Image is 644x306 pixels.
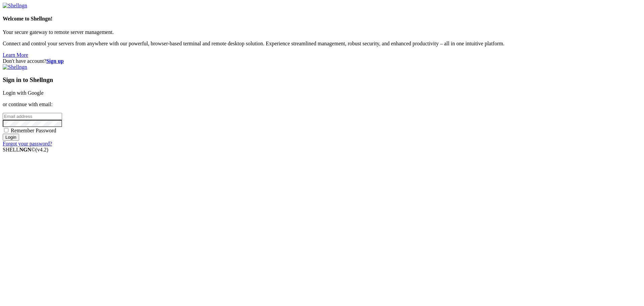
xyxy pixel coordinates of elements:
a: Login with Google [3,90,44,96]
span: SHELL © [3,147,48,152]
span: Remember Password [11,128,56,133]
input: Remember Password [4,128,8,132]
a: Learn More [3,52,28,58]
a: Sign up [46,58,64,64]
img: Shellngn [3,3,27,9]
input: Email address [3,113,62,120]
input: Login [3,134,19,141]
img: Shellngn [3,64,27,70]
b: NGN [19,147,32,152]
h3: Sign in to Shellngn [3,76,641,84]
h4: Welcome to Shellngn! [3,16,641,22]
p: Connect and control your servers from anywhere with our powerful, browser-based terminal and remo... [3,41,641,47]
a: Forgot your password? [3,141,52,146]
p: Your secure gateway to remote server management. [3,29,641,35]
span: 4.2.0 [36,147,49,152]
p: or continue with email: [3,101,641,107]
div: Don't have account? [3,58,641,64]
